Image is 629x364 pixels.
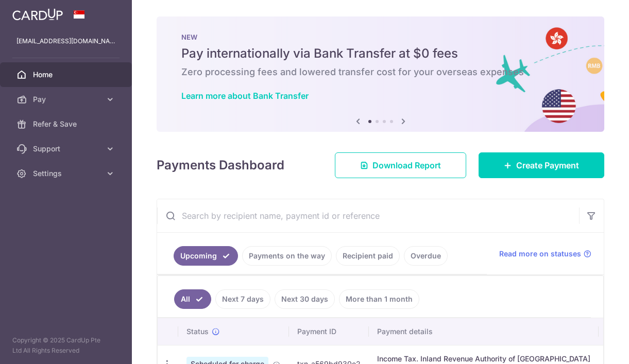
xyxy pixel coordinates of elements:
[186,326,209,337] span: Status
[33,94,101,105] span: Pay
[181,33,580,41] p: NEW
[377,354,590,364] div: Income Tax. Inland Revenue Authority of [GEOGRAPHIC_DATA]
[289,318,369,345] th: Payment ID
[157,156,284,175] h4: Payments Dashboard
[33,119,101,129] span: Refer & Save
[516,159,579,171] span: Create Payment
[12,8,63,21] img: CardUp
[181,45,580,62] h5: Pay internationally via Bank Transfer at $0 fees
[499,249,591,259] a: Read more on statuses
[275,289,335,309] a: Next 30 days
[33,168,101,179] span: Settings
[339,289,419,309] a: More than 1 month
[404,246,448,266] a: Overdue
[335,152,466,178] a: Download Report
[157,16,604,132] img: Bank transfer banner
[181,66,580,78] h6: Zero processing fees and lowered transfer cost for your overseas expenses
[479,152,604,178] a: Create Payment
[372,159,441,171] span: Download Report
[369,318,599,345] th: Payment details
[336,246,400,266] a: Recipient paid
[499,249,581,259] span: Read more on statuses
[215,289,270,309] a: Next 7 days
[181,91,309,101] a: Learn more about Bank Transfer
[174,289,211,309] a: All
[33,70,101,80] span: Home
[242,246,332,266] a: Payments on the way
[33,144,101,154] span: Support
[174,246,238,266] a: Upcoming
[157,199,579,232] input: Search by recipient name, payment id or reference
[16,36,115,46] p: [EMAIL_ADDRESS][DOMAIN_NAME]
